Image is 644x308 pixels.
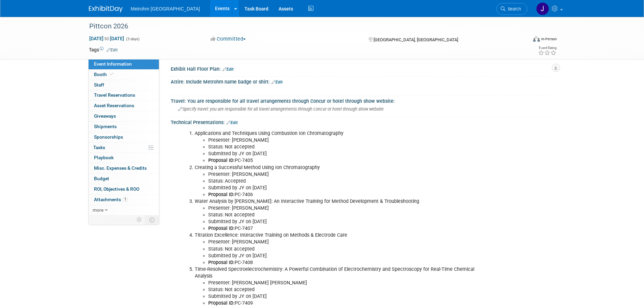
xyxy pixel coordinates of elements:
li: Status: Not accepted [208,144,477,150]
span: Search [505,6,521,11]
span: (3 days) [125,37,140,41]
div: Exhibit Hall Floor Plan: [171,64,555,73]
a: Giveaways [89,111,159,121]
td: Toggle Event Tabs [145,215,159,224]
button: Committed [208,35,248,43]
span: Misc. Expenses & Credits [94,165,147,171]
li: Status: Not accepted [208,246,477,253]
li: PC-7405 [208,157,477,164]
b: Proposal ID: [208,260,235,265]
li: Submitted by JY on [DATE] [208,185,477,191]
span: Booth [94,72,115,77]
span: ROI, Objectives & ROO [94,186,139,192]
b: Proposal ID: [208,226,235,231]
img: Format-Inperson.png [533,36,540,42]
div: Event Format [487,35,557,45]
a: Shipments [89,122,159,132]
img: ExhibitDay [89,6,123,13]
span: Giveaways [94,113,116,119]
span: Playbook [94,155,114,160]
li: Submitted by JY on [DATE] [208,253,477,259]
span: to [103,36,110,41]
a: ROI, Objectives & ROO [89,184,159,194]
li: PC-7406 [208,191,477,198]
a: Attachments1 [89,195,159,205]
span: Sponsorships [94,134,123,140]
span: Staff [94,82,104,88]
a: Edit [271,80,283,85]
span: Event Information [94,61,132,67]
a: Event Information [89,59,159,69]
span: 1 [123,197,128,202]
span: Travel Reservations [94,92,135,98]
span: Asset Reservations [94,103,134,108]
a: more [89,205,159,215]
i: Booth reservation complete [110,72,113,76]
a: Sponsorships [89,132,159,142]
li: Presenter: [PERSON_NAME] [208,171,477,178]
div: Travel: You are responsible for all travel arrangements through Concur or hotel through show webs... [171,96,555,104]
li: PC-7407 [208,225,477,232]
li: Submitted by JY on [DATE] [208,150,477,157]
div: Attire: Include Metrohm name badge or shirt: [171,77,555,86]
a: Staff [89,80,159,90]
b: Proposal ID: [208,300,235,306]
li: PC-7409 [208,300,477,307]
li: Status: Not accepted [208,212,477,218]
li: Water Analysis by [PERSON_NAME]: An Interactive Training for Method Development & Troubleshooting [195,198,477,232]
span: Specify travel: you are responsible for all travel arrangements through concur or hotel through s... [178,106,384,112]
b: Proposal ID: [208,192,235,197]
a: Misc. Expenses & Credits [89,163,159,173]
span: more [93,207,103,213]
a: Search [496,3,527,15]
a: Travel Reservations [89,90,159,100]
span: Shipments [94,124,117,129]
a: Edit [222,67,234,72]
li: Applications and Techniques Using Combustion Ion Chromatography [195,130,477,164]
a: Asset Reservations [89,101,159,111]
a: Tasks [89,143,159,153]
td: Personalize Event Tab Strip [134,215,145,224]
li: Status: Accepted [208,178,477,185]
li: Presenter: [PERSON_NAME] [208,239,477,245]
li: Titration Excellence: Interactive Training on Methods & Electrode Care [195,232,477,266]
li: Presenter: [PERSON_NAME] [208,137,477,144]
span: [DATE] [DATE] [89,35,124,42]
span: Budget [94,176,109,181]
a: Playbook [89,153,159,163]
a: Edit [226,120,238,125]
span: Metrohm [GEOGRAPHIC_DATA] [131,6,200,11]
div: Technical Presentations: [171,117,555,126]
span: Tasks [93,145,105,150]
img: Joanne Yam [536,2,549,15]
li: PC-7408 [208,259,477,266]
b: Proposal ID: [208,158,235,163]
span: Attachments [94,197,128,202]
td: Tags [89,46,118,53]
span: [GEOGRAPHIC_DATA], [GEOGRAPHIC_DATA] [374,37,458,42]
a: Edit [106,48,118,52]
li: Presenter: [PERSON_NAME] [PERSON_NAME] [208,280,477,286]
div: Pittcon 2026 [87,20,517,32]
a: Budget [89,174,159,184]
li: Creating a Successful Method Using Ion Chromatography [195,164,477,198]
li: Submitted by JY on [DATE] [208,218,477,225]
li: Presenter: [PERSON_NAME] [208,205,477,212]
li: Submitted by JY on [DATE] [208,293,477,300]
div: In-Person [541,37,557,42]
li: Status: Not accepted [208,286,477,293]
li: Time-Resolved Spectroelectrochemistry: A Powerful Combination of Electrochemistry and Spectroscop... [195,266,477,307]
a: Booth [89,70,159,80]
div: Event Rating [538,46,556,50]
